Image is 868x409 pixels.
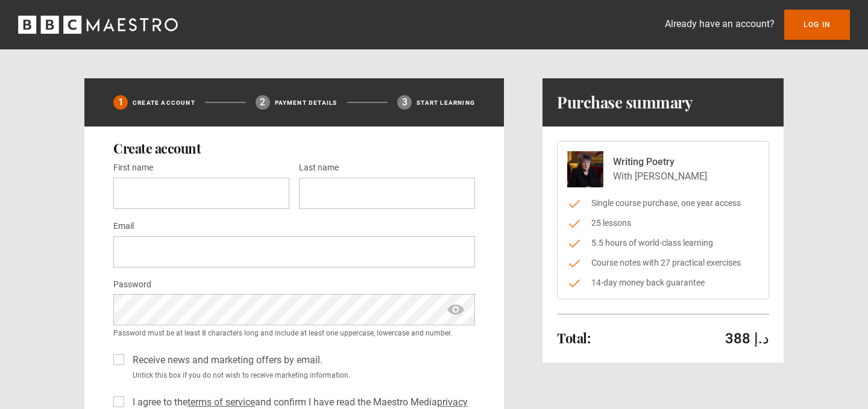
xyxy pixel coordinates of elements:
[613,155,707,169] p: Writing Poetry
[557,331,590,345] h2: Total:
[299,161,339,175] label: Last name
[113,278,151,292] label: Password
[275,98,338,107] p: Payment details
[133,98,195,107] p: Create Account
[567,276,759,289] li: 14-day money back guarantee
[567,217,759,229] li: 25 lessons
[665,17,775,31] p: Already have an account?
[113,141,475,155] h2: Create account
[113,161,153,175] label: First name
[725,329,769,348] p: 388 د.إ
[557,93,693,112] h1: Purchase summary
[113,95,128,110] div: 1
[187,396,255,408] a: terms of service
[18,16,178,34] svg: BBC Maestro
[128,353,322,367] label: Receive news and marketing offers by email.
[397,95,412,110] div: 3
[113,328,475,339] small: Password must be at least 8 characters long and include at least one uppercase, lowercase and num...
[128,370,475,381] small: Untick this box if you do not wish to receive marketing information.
[567,257,759,269] li: Course notes with 27 practical exercises
[613,169,707,184] p: With [PERSON_NAME]
[256,95,270,110] div: 2
[567,197,759,210] li: Single course purchase, one year access
[113,219,134,234] label: Email
[784,10,850,40] a: Log In
[417,98,475,107] p: Start learning
[567,237,759,249] li: 5.5 hours of world-class learning
[446,294,465,325] span: show password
